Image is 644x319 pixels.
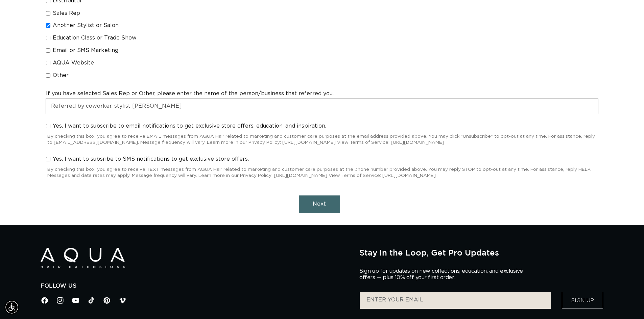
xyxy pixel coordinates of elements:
[360,292,551,309] input: ENTER YOUR EMAIL
[53,47,118,54] span: Email or SMS Marketing
[313,201,326,207] span: Next
[46,164,598,180] div: By checking this box, you agree to receive TEXT messages from AQUA Hair related to marketing and ...
[299,195,340,213] button: Next
[554,246,644,319] iframe: Chat Widget
[53,10,80,17] span: Sales Rep
[41,283,349,290] h2: Follow Us
[53,156,249,163] span: Yes, I want to subsribe to SMS notifications to get exclusive store offers.
[53,72,69,79] span: Other
[359,248,603,257] h2: Stay in the Loop, Get Pro Updates
[41,248,125,268] img: Aqua Hair Extensions
[4,300,19,315] div: Accessibility Menu
[53,123,326,130] span: Yes, I want to subscribe to email notifications to get exclusive store offers, education, and ins...
[53,34,137,42] span: Education Class or Trade Show
[46,131,598,147] div: By checking this box, you agree to receive EMAIL messages from AQUA Hair related to marketing and...
[53,59,94,67] span: AQUA Website
[53,22,119,29] span: Another Stylist or Salon
[46,90,334,97] label: If you have selected Sales Rep or Other, please enter the name of the person/business that referr...
[359,268,528,281] p: Sign up for updates on new collections, education, and exclusive offers — plus 10% off your first...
